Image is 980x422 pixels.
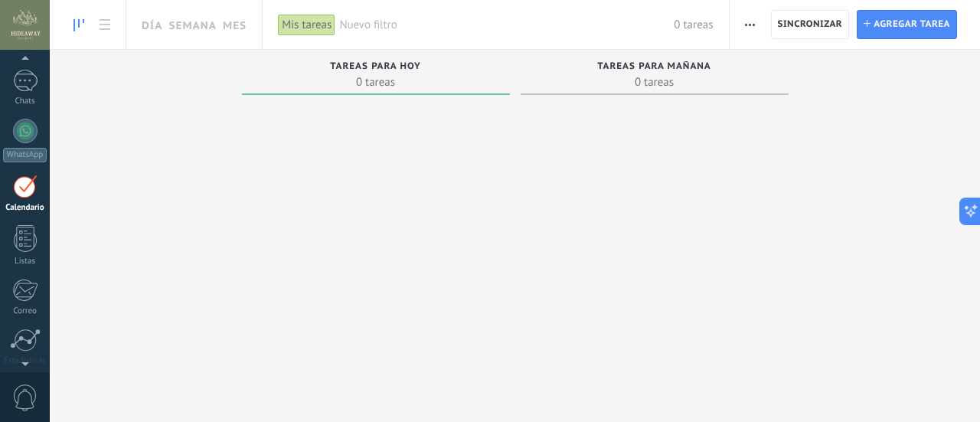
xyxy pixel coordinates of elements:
[3,306,47,316] div: Correo
[250,74,502,90] span: 0 tareas
[528,74,781,90] span: 0 tareas
[278,14,335,36] div: Mis tareas
[3,97,47,106] div: Chats
[778,20,843,29] span: Sincronizar
[330,61,421,72] span: Tareas para hoy
[3,148,47,162] div: WhatsApp
[92,10,118,40] a: To-do list
[339,18,674,32] span: Nuevo filtro
[597,61,711,72] span: Tareas para mañana
[528,61,781,74] div: Tareas para mañana
[674,18,713,32] span: 0 tareas
[771,10,850,39] button: Sincronizar
[857,10,957,39] button: Agregar tarea
[739,10,761,39] button: Más
[3,203,47,213] div: Calendario
[874,11,950,38] span: Agregar tarea
[250,61,502,74] div: Tareas para hoy
[66,10,92,40] a: To-do line
[3,257,47,267] div: Listas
